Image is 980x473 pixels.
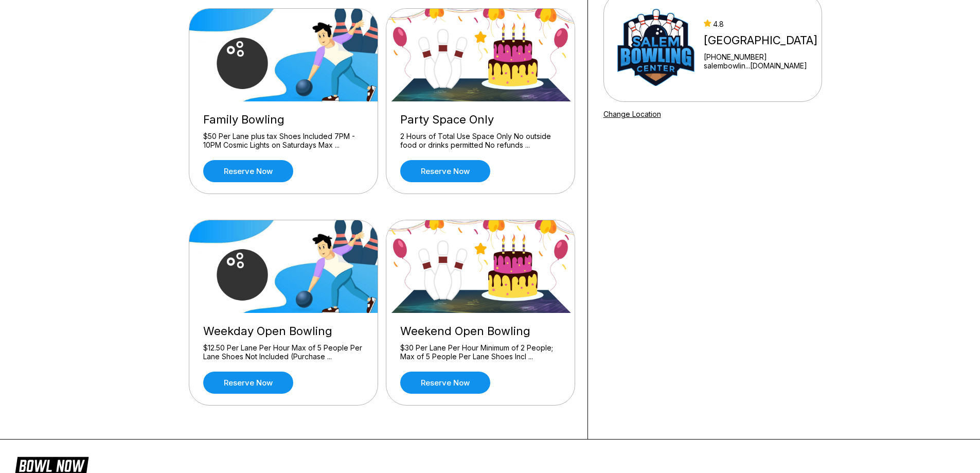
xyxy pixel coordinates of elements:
[704,33,817,47] div: [GEOGRAPHIC_DATA]
[400,132,561,150] div: 2 Hours of Total Use Space Only No outside food or drinks permitted No refunds ...
[400,113,561,127] div: Party Space Only
[203,132,364,150] div: $50 Per Lane plus tax Shoes Included 7PM - 10PM Cosmic Lights on Saturdays Max ...
[704,20,817,28] div: 4.8
[386,9,576,101] img: Party Space Only
[617,9,694,86] img: Salem Bowling Center
[189,220,379,313] img: Weekday Open Bowling
[400,343,561,361] div: $30 Per Lane Per Hour Minimum of 2 People; Max of 5 People Per Lane Shoes Incl ...
[189,9,379,101] img: Family Bowling
[203,113,364,127] div: Family Bowling
[704,52,817,61] div: [PHONE_NUMBER]
[203,324,364,338] div: Weekday Open Bowling
[704,61,817,70] a: salembowlin...[DOMAIN_NAME]
[400,324,561,338] div: Weekend Open Bowling
[386,220,576,313] img: Weekend Open Bowling
[400,372,490,394] a: Reserve now
[203,343,364,361] div: $12.50 Per Lane Per Hour Max of 5 People Per Lane Shoes Not Included (Purchase ...
[203,372,293,394] a: Reserve now
[203,160,293,182] a: Reserve now
[400,160,490,182] a: Reserve now
[603,110,661,118] a: Change Location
